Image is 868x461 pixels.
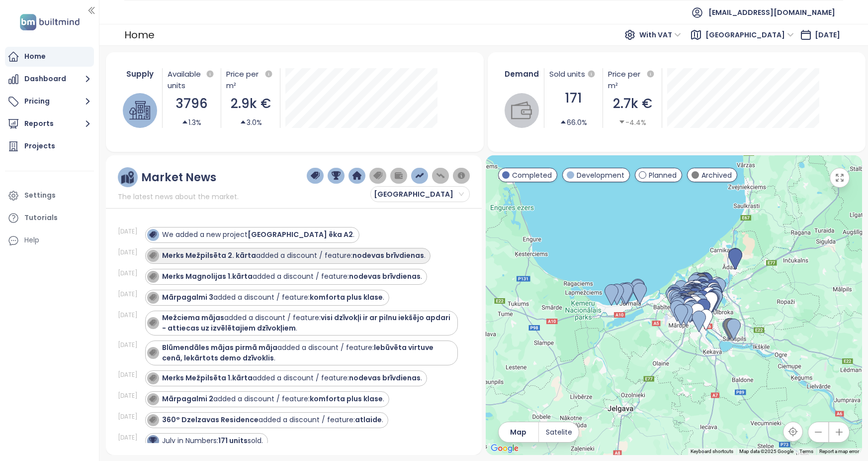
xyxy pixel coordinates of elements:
[123,68,157,80] div: Supply
[218,436,248,446] strong: 171 units
[226,68,263,91] div: Price per m²
[691,448,733,455] button: Keyboard shortcuts
[129,100,150,120] img: house
[24,234,39,246] div: Help
[240,117,262,128] div: 3.0%
[181,117,201,128] div: 1.3%
[118,248,143,257] div: [DATE]
[149,437,156,444] img: icon
[24,50,46,63] div: Home
[394,171,403,180] img: wallet-dark-grey.png
[118,227,143,236] div: [DATE]
[149,416,156,423] img: icon
[457,171,466,180] img: information-circle.png
[162,313,224,323] strong: Mežciema mājas
[5,208,94,228] a: Tutorials
[577,170,624,181] span: Development
[149,349,156,356] img: icon
[349,373,421,383] strong: nodevas brīvdienas
[24,212,58,224] div: Tutorials
[168,94,216,114] div: 3796
[162,250,256,260] strong: Merks Mežpilsēta 2. kārta
[118,391,143,400] div: [DATE]
[705,27,794,42] span: Latvia
[352,171,361,180] img: home-dark-blue.png
[118,433,143,442] div: [DATE]
[162,394,384,404] div: added a discount / feature: .
[149,252,156,259] img: icon
[162,343,434,363] strong: lebūvēta virtuve cenā, lekārtots demo dzīvoklis
[162,313,450,333] strong: visi dzīvokļi ir ar pilnu iekšējo apdari - attiecas uz izvēlētajiem dzīvokļiem
[162,292,213,302] strong: Mārpagalmi 3
[815,30,840,40] span: [DATE]
[149,294,156,301] img: icon
[310,394,383,404] strong: komforta plus klase
[162,271,253,281] strong: Merks Magnolijas 1.kārta
[310,292,383,302] strong: komforta plus klase
[5,136,94,156] a: Projects
[118,341,143,349] div: [DATE]
[162,415,383,425] div: added a discount / feature: .
[374,187,464,202] span: Latvia
[488,442,521,455] img: Google
[5,47,94,67] a: Home
[118,370,143,379] div: [DATE]
[118,311,143,320] div: [DATE]
[608,68,657,91] div: Price per m²
[5,69,94,89] button: Dashboard
[149,231,156,238] img: icon
[488,442,521,455] a: Open this area in Google Maps (opens a new window)
[24,140,55,152] div: Projects
[352,250,424,260] strong: nodevas brīvdienas
[355,415,382,425] strong: atlaide
[639,27,681,42] span: With VAT
[5,230,94,250] div: Help
[162,250,426,261] div: added a discount / feature: .
[118,269,143,278] div: [DATE]
[505,68,539,80] div: Demand
[162,271,422,282] div: added a discount / feature: .
[118,290,143,299] div: [DATE]
[118,191,239,202] span: The latest news about the market.
[181,118,188,125] span: caret-up
[124,26,155,44] div: Home
[499,422,538,442] button: Map
[162,415,259,425] strong: 360° Dzelzavas Residence
[149,374,156,381] img: icon
[549,68,598,80] div: Sold units
[5,92,94,112] button: Pricing
[5,186,94,206] a: Settings
[739,449,793,454] span: Map data ©2025 Google
[162,292,384,303] div: added a discount / feature: .
[24,189,56,202] div: Settings
[162,343,277,352] strong: Blūmendāles mājas pirmā māja
[799,449,813,454] a: Terms
[539,422,579,442] button: Satelite
[162,373,422,383] div: added a discount / feature: .
[17,12,83,32] img: logo
[560,118,567,125] span: caret-up
[373,171,382,180] img: price-tag-grey.png
[436,171,445,180] img: price-decreases.png
[226,94,275,114] div: 2.9k €
[168,68,216,91] div: Available units
[510,427,526,438] span: Map
[618,118,625,125] span: caret-down
[608,94,657,114] div: 2.7k €
[248,230,353,239] strong: [GEOGRAPHIC_DATA] ēka A2
[141,171,216,184] div: Market News
[149,319,156,326] img: icon
[240,118,247,125] span: caret-up
[162,436,263,446] div: July in Numbers: sold.
[546,427,572,438] span: Satelite
[118,412,143,421] div: [DATE]
[162,230,354,240] div: We added a new project .
[560,117,587,128] div: 66.0%
[618,117,646,128] div: -4.4%
[511,100,531,120] img: wallet
[311,171,320,180] img: price-tag-dark-blue.png
[121,171,134,184] img: ruler
[162,373,253,383] strong: Merks Mežpilsēta 1.kārta
[5,114,94,134] button: Reports
[512,170,552,181] span: Completed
